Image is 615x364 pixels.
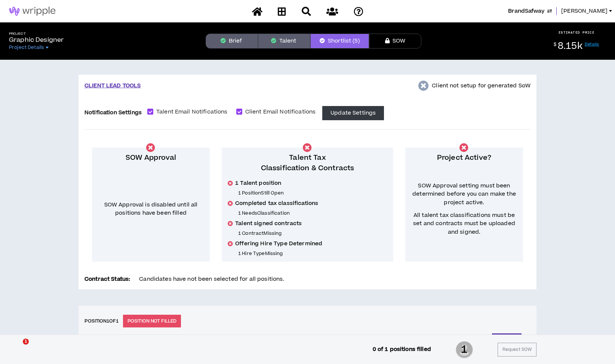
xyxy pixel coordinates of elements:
[432,82,531,90] p: Client not setup for generated SoW
[456,340,473,359] span: 1
[498,343,536,357] button: Request SOW
[492,333,522,348] button: Share
[235,220,302,227] span: Talent signed contracts
[561,7,608,15] span: [PERSON_NAME]
[228,153,387,174] p: Talent Tax Classification & Contracts
[98,153,204,163] p: SOW Approval
[238,210,387,216] p: 1 Needs Classification
[585,41,599,47] a: Details
[508,7,552,15] button: BrandSafway
[9,35,64,44] p: Graphic Designer
[23,339,29,345] span: 1
[9,32,64,36] h5: Project
[238,190,387,196] p: 1 Position Still Open
[238,251,387,256] p: 1 Hire Type Missing
[84,275,130,283] p: Contract Status:
[242,108,319,116] span: Client Email Notifications
[84,82,141,90] p: CLIENT LEAD TOOLS
[559,30,595,35] p: ESTIMATED PRICE
[84,318,119,324] h6: Position 1 of 1
[508,7,544,15] span: BrandSafway
[373,345,431,354] p: 0 of 1 positions filled
[554,41,556,48] sup: $
[235,240,322,248] span: Offering Hire Type Determined
[411,211,517,236] span: All talent tax classifications must be set and contracts must be uploaded and signed.
[411,182,517,207] span: SOW Approval setting must been determined before you can make the project active.
[7,339,25,357] iframe: Intercom live chat
[206,34,258,49] button: Brief
[139,275,284,283] span: Candidates have not been selected for all positions.
[310,34,369,49] button: Shortlist (5)
[322,106,384,120] button: Update Settings
[9,44,44,50] span: Project Details
[411,153,517,163] p: Project Active?
[558,40,582,53] span: 8.15k
[258,34,310,49] button: Talent
[123,315,181,327] p: POSITION NOT FILLED
[235,200,318,207] span: Completed tax classifications
[238,230,387,236] p: 1 Contract Missing
[84,106,142,119] label: Notification Settings
[369,34,421,49] button: SOW
[104,201,198,217] span: SOW Approval is disabled until all positions have been filled
[153,108,231,116] span: Talent Email Notifications
[235,180,281,187] span: 1 Talent position
[436,333,483,348] button: Delete Position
